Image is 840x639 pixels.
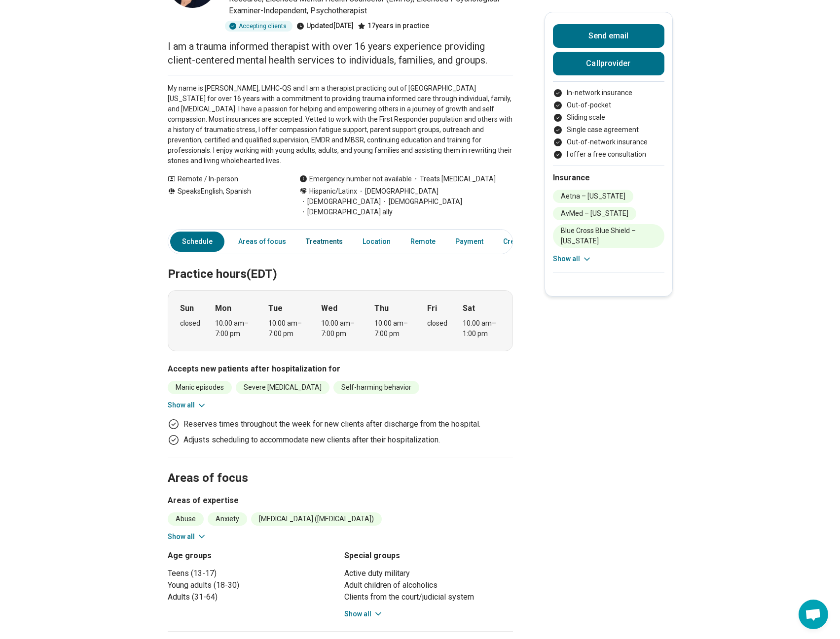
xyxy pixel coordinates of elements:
[449,232,489,252] a: Payment
[344,609,383,619] button: Show all
[208,512,247,526] li: Anxiety
[183,418,480,430] p: Reserves times throughout the week for new clients after discharge from the hospital.
[168,290,513,351] div: When does the program meet?
[412,174,496,184] span: Treats [MEDICAL_DATA]
[299,207,393,217] span: [DEMOGRAPHIC_DATA] ally
[180,318,200,329] div: closed
[321,303,337,314] strong: Wed
[553,172,664,184] h2: Insurance
[168,568,336,579] li: Teens (13-17)
[463,303,475,314] strong: Sat
[183,434,440,446] p: Adjusts scheduling to accommodate new clients after their hospitalization.
[168,550,336,562] h3: Age groups
[374,303,389,314] strong: Thu
[333,381,419,394] li: Self-harming behavior
[168,591,336,603] li: Adults (31-64)
[799,600,828,629] div: Open chat
[168,186,280,217] div: Speaks English, Spanish
[553,88,664,98] li: In-network insurance
[168,381,232,394] li: Manic episodes
[553,125,664,135] li: Single case agreement
[170,232,224,252] a: Schedule
[215,303,231,314] strong: Mon
[553,88,664,160] ul: Payment options
[358,21,429,32] div: 17 years in practice
[232,232,292,252] a: Areas of focus
[404,232,441,252] a: Remote
[251,512,382,526] li: [MEDICAL_DATA] ([MEDICAL_DATA])
[553,100,664,110] li: Out-of-pocket
[553,24,664,48] button: Send email
[463,318,501,339] div: 10:00 am – 1:00 pm
[168,39,513,67] p: I am a trauma informed therapist with over 16 years experience providing client-centered mental h...
[344,579,513,591] li: Adult children of alcoholics
[168,512,204,526] li: Abuse
[344,550,513,562] h3: Special groups
[168,495,513,506] h3: Areas of expertise
[553,137,664,147] li: Out-of-network insurance
[168,83,513,166] p: My name is [PERSON_NAME], LMHC-QS and I am a therapist practicing out of [GEOGRAPHIC_DATA][US_STA...
[299,174,412,184] div: Emergency number not available
[168,532,207,542] button: Show all
[300,232,349,252] a: Treatments
[168,446,513,487] h2: Areas of focus
[344,591,513,603] li: Clients from the court/judicial system
[553,52,664,75] button: Callprovider
[299,197,381,207] span: [DEMOGRAPHIC_DATA]
[497,232,547,252] a: Credentials
[168,400,207,410] button: Show all
[215,318,253,339] div: 10:00 am – 7:00 pm
[427,303,437,314] strong: Fri
[168,579,336,591] li: Young adults (18-30)
[357,232,397,252] a: Location
[553,149,664,160] li: I offer a free consultation
[296,21,354,32] div: Updated [DATE]
[268,303,283,314] strong: Tue
[236,381,329,394] li: Severe [MEDICAL_DATA]
[225,21,292,32] div: Accepting clients
[553,254,592,264] button: Show all
[553,207,636,220] li: AvMed – [US_STATE]
[168,242,513,283] h2: Practice hours (EDT)
[374,318,412,339] div: 10:00 am – 7:00 pm
[381,197,462,207] span: [DEMOGRAPHIC_DATA]
[321,318,359,339] div: 10:00 am – 7:00 pm
[553,190,633,203] li: Aetna – [US_STATE]
[344,568,513,579] li: Active duty military
[357,186,438,197] span: [DEMOGRAPHIC_DATA]
[553,112,664,123] li: Sliding scale
[427,318,447,329] div: closed
[180,303,194,314] strong: Sun
[309,186,357,197] span: Hispanic/Latinx
[268,318,306,339] div: 10:00 am – 7:00 pm
[553,224,664,248] li: Blue Cross Blue Shield – [US_STATE]
[168,174,280,184] div: Remote / In-person
[168,363,513,375] h3: Accepts new patients after hospitalization for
